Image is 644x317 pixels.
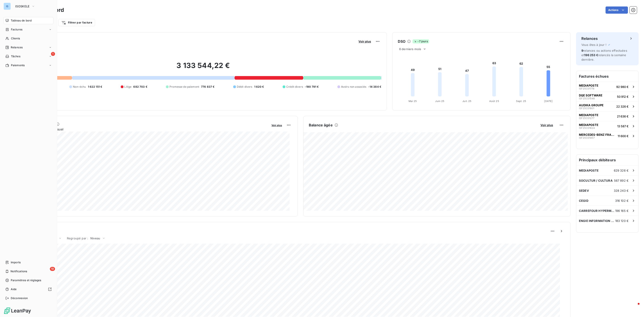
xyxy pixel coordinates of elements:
[615,219,629,223] span: 183 120 €
[540,123,553,127] span: Voir plus
[617,95,629,98] span: 50 912 €
[579,209,615,213] span: CARREFOUR HYPERMARCHES
[579,179,613,182] span: SOCULTUR / CULTURA
[576,101,638,111] button: AUDIKA GROUPEISF25C0180122 326 €
[614,189,629,192] span: 328 243 €
[576,111,638,121] button: MEDIAPOSTEISF25C0127721 636 €
[357,39,372,43] button: Voir plus
[579,136,595,139] span: ISF25C01457
[581,49,583,52] span: 9
[576,82,638,91] button: MEDIAPOSTEISF25C0177892 980 €
[50,267,55,271] span: 19
[614,169,629,172] span: 629 326 €
[25,127,268,132] span: Chiffre d'affaires mensuel
[133,85,147,89] span: 682 703 €
[11,36,20,40] span: Clients
[67,236,88,240] span: Regroupé par :
[11,28,22,32] span: Factures
[409,100,417,103] tspan: Mai 25
[579,219,615,223] span: ENGIE INFORMATION ET TECHNOLOGIES (DGP)
[11,260,21,264] span: Imports
[616,105,629,108] span: 22 326 €
[617,124,629,128] span: 13 587 €
[576,155,638,165] h6: Principaux débiteurs
[4,286,53,293] a: Aide
[576,71,638,82] h6: Factures échues
[368,85,381,89] span: -14 384 €
[617,115,629,118] span: 21 636 €
[544,100,553,103] tspan: [DATE]
[271,124,282,127] span: Voir plus
[399,47,421,51] span: 6 derniers mois
[579,107,594,110] span: ISF25C01801
[4,307,31,314] img: Logo LeanPay
[11,63,25,67] span: Paiements
[615,209,629,213] span: 196 165 €
[579,117,594,119] span: ISF25C01277
[124,85,131,89] span: Litige
[309,122,333,128] h6: Balance âgée
[579,87,594,90] span: ISF25C01778
[4,3,11,10] div: IS
[539,123,554,127] button: Voir plus
[58,19,95,26] button: Filtrer par facture
[579,199,588,202] span: CEGID
[579,94,602,97] span: DQE SOFTWARE
[579,189,589,192] span: SEDEV
[11,19,32,23] span: Tableau de bord
[25,61,381,74] h2: 3 133 544,22 €
[237,85,252,89] span: Débit divers
[305,85,319,89] span: -190 791 €
[579,169,599,172] span: MEDIAPOSTE
[576,131,638,141] button: MERCEDES-BENZ FRANCEISF25C0145711 600 €
[579,113,598,117] span: MEDIAPOSTE
[254,85,264,89] span: 1 620 €
[576,121,638,131] button: MEDIAPOSTEISF25C0162413 587 €
[73,85,86,89] span: Non-échu
[11,287,17,291] span: Aide
[579,133,616,136] span: MERCEDES-BENZ FRANCE
[11,45,23,49] span: Relances
[270,123,283,127] button: Voir plus
[11,269,27,273] span: Notifications
[286,85,303,89] span: Crédit divers
[11,278,41,282] span: Paramètres et réglages
[581,43,606,47] span: Vous êtes à jour !
[90,236,100,240] span: Niveau
[614,179,629,182] span: 567 892 €
[88,85,102,89] span: 1 622 151 €
[516,100,526,103] tspan: Sept. 25
[581,36,598,41] h6: Relances
[11,296,28,300] span: Déconnexion
[489,100,499,103] tspan: Août 25
[398,39,405,44] h6: DSO
[579,97,595,100] span: ISF25C01548
[579,84,598,87] span: MEDIAPOSTE
[579,123,598,127] span: MEDIAPOSTE
[576,91,638,101] button: DQE SOFTWAREISF25C0154850 912 €
[341,85,366,89] span: Avoirs non associés
[584,53,598,57] span: 196 253 €
[579,127,595,129] span: ISF25C01624
[581,49,627,61] span: relances ou actions effectuées et relancés la semaine dernière.
[629,302,640,313] iframe: Intercom live chat
[413,39,429,43] span: -7 jours
[201,85,214,89] span: 776 837 €
[618,134,629,138] span: 11 600 €
[606,6,628,14] button: Actions
[462,100,471,103] tspan: Juil. 25
[435,100,444,103] tspan: Juin 25
[358,40,371,43] span: Voir plus
[15,4,30,8] span: ISOSKELE
[169,85,199,89] span: Promesse de paiement
[616,85,629,89] span: 92 980 €
[51,52,55,56] span: 1
[11,54,20,58] span: Tâches
[579,103,604,107] span: AUDIKA GROUPE
[615,199,629,202] span: 316 102 €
